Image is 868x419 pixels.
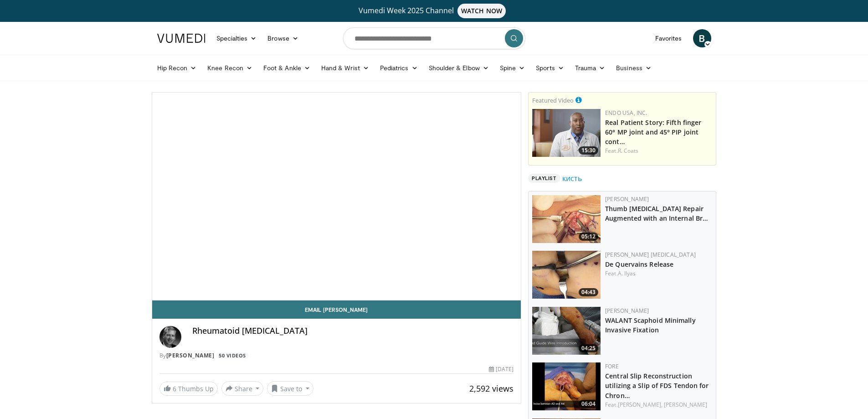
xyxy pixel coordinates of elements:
span: 04:43 [579,288,598,296]
a: [PERSON_NAME] [605,307,649,315]
input: Search topics, interventions [343,27,525,49]
a: 15:30 [532,109,601,157]
span: WATCH NOW [457,4,506,18]
div: Feat. [605,147,712,155]
a: Spine [494,59,530,77]
a: Shoulder & Elbow [423,59,494,77]
a: A. Ilyas [618,269,636,277]
img: 18fe8774-8694-468a-97ee-6cb1b8e4c11d.150x105_q85_crop-smart_upscale.jpg [532,195,601,243]
a: Trauma [570,59,611,77]
div: By [159,352,514,360]
a: 06:04 [532,362,601,410]
img: 55d69904-dd48-4cb8-9c2d-9fd278397143.150x105_q85_crop-smart_upscale.jpg [532,109,601,157]
a: [PERSON_NAME] [MEDICAL_DATA] [605,251,696,259]
a: FORE [605,362,619,370]
video-js: Video Player [152,93,521,300]
span: 15:30 [579,146,598,155]
a: Sports [530,59,570,77]
a: De Quervains Release [605,260,673,269]
div: Feat. [605,401,712,409]
span: 6 [173,384,176,393]
a: [PERSON_NAME] [166,352,215,359]
a: Hand & Wrist [316,59,375,77]
a: 04:43 [532,251,601,299]
a: Thumb [MEDICAL_DATA] Repair Augmented with an Internal Br… [605,204,708,222]
a: Browse [262,29,304,47]
h4: Rheumatoid [MEDICAL_DATA] [192,326,514,336]
button: Save to [267,381,313,396]
a: Knee Recon [202,59,258,77]
a: WALANT Scaphoid Minimally Invasive Fixation [605,316,696,334]
a: [PERSON_NAME], [618,401,663,409]
a: Foot & Ankle [258,59,316,77]
img: a3caf157-84ca-44da-b9c8-ceb8ddbdfb08.150x105_q85_crop-smart_upscale.jpg [532,362,601,410]
a: B [693,29,711,47]
img: Avatar [159,326,181,348]
span: 04:25 [579,344,598,352]
a: 04:25 [532,307,601,355]
img: fcbb7653-638d-491d-ab91-ceb02087afd5.150x105_q85_crop-smart_upscale.jpg [532,251,601,299]
img: aa5f5e70-ef81-4917-bf95-e4655c2a524a.150x105_q85_crop-smart_upscale.jpg [532,307,601,355]
a: Real Patient Story: Fifth finger 60° MP joint and 45° PIP joint cont… [605,118,701,146]
span: 2,592 views [469,383,514,394]
a: R. Coats [618,147,639,155]
a: Hip Recon [152,59,202,77]
span: Playlist [528,174,560,183]
a: 50 Videos [216,352,249,360]
a: Endo USA, Inc. [605,109,647,117]
a: Central Slip Reconstruction utilizing a Slip of FDS Tendon for Chron… [605,372,709,399]
a: Specialties [211,29,262,47]
div: [DATE] [489,365,514,373]
span: 05:12 [579,233,598,241]
img: VuMedi Logo [157,34,205,43]
a: [PERSON_NAME] [664,401,707,409]
a: Business [611,59,657,77]
span: 06:04 [579,400,598,408]
a: Favorites [650,29,688,47]
a: Pediatrics [375,59,423,77]
a: Email [PERSON_NAME] [152,300,521,319]
a: 05:12 [532,195,601,243]
a: Vumedi Week 2025 ChannelWATCH NOW [159,4,710,18]
a: [PERSON_NAME] [605,195,649,203]
button: Share [221,381,264,396]
div: Feat. [605,269,712,278]
small: Featured Video [532,96,574,104]
a: кисть [562,173,582,184]
a: 6 Thumbs Up [159,382,218,396]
